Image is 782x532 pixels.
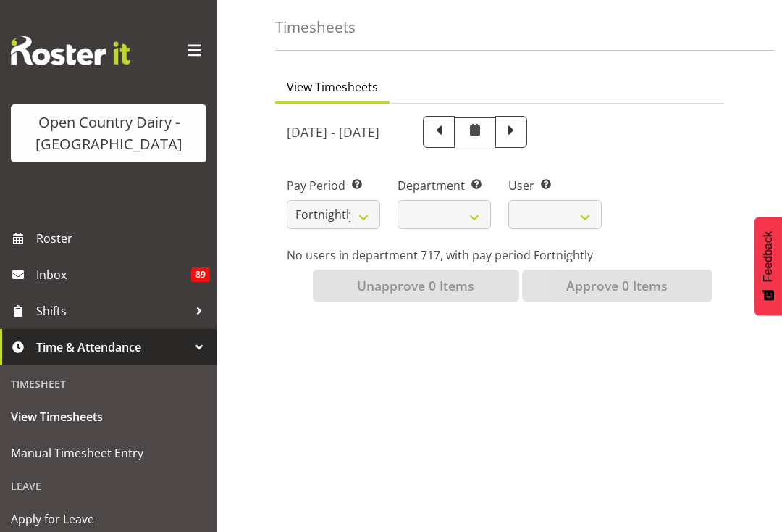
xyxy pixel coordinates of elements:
[762,231,775,282] span: Feedback
[191,267,210,282] span: 89
[11,508,206,530] span: Apply for Leave
[36,228,210,249] span: Roster
[11,442,206,464] span: Manual Timesheet Entry
[275,19,356,36] h4: Timesheets
[11,406,206,428] span: View Timesheets
[4,399,214,435] a: View Timesheets
[36,336,188,358] span: Time & Attendance
[25,112,192,155] div: Open Country Dairy - [GEOGRAPHIC_DATA]
[11,36,130,65] img: Rosterit website logo
[4,369,214,399] div: Timesheet
[287,78,378,96] span: View Timesheets
[36,300,188,322] span: Shifts
[754,217,782,315] button: Feedback - Show survey
[4,471,214,501] div: Leave
[36,264,191,286] span: Inbox
[4,435,214,471] a: Manual Timesheet Entry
